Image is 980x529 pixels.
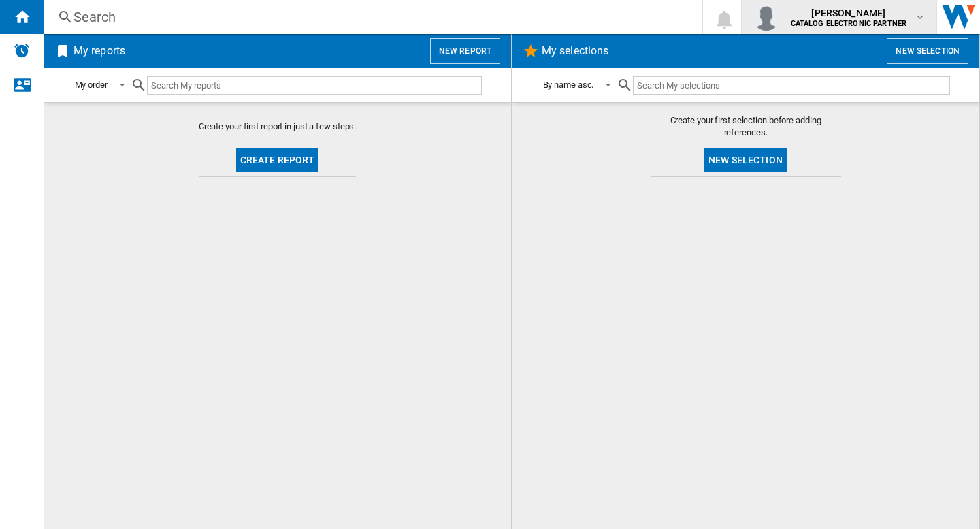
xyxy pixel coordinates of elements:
b: CATALOG ELECTRONIC PARTNER [791,19,907,28]
div: My order [75,80,108,90]
input: Search My reports [147,76,482,95]
input: Search My selections [633,76,949,95]
span: Create your first selection before adding references. [651,114,841,139]
span: Create your first report in just a few steps. [199,121,357,133]
h2: My reports [71,38,128,64]
img: profile.jpg [753,3,780,31]
button: New selection [887,38,968,64]
span: [PERSON_NAME] [791,6,907,20]
button: New selection [704,148,787,172]
div: Search [73,7,666,27]
h2: My selections [539,38,611,64]
div: By name asc. [543,80,594,90]
button: New report [430,38,500,64]
img: alerts-logo.svg [14,42,30,59]
button: Create report [236,148,319,172]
